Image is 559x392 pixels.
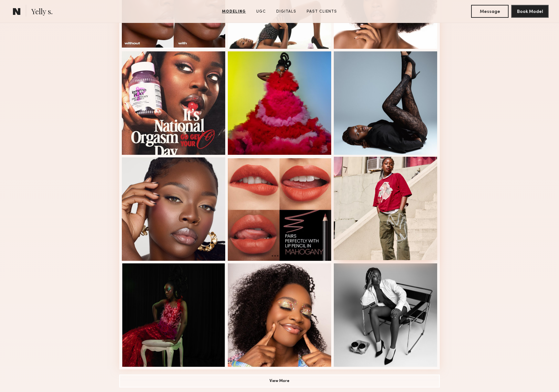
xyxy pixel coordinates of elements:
[31,6,53,18] span: Yelly s.
[254,9,269,15] a: UGC
[511,8,549,14] a: Book Model
[274,9,299,15] a: Digitals
[304,9,340,15] a: Past Clients
[471,5,509,18] button: Message
[219,9,248,15] a: Modeling
[511,5,549,18] button: Book Model
[119,375,440,387] button: View More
